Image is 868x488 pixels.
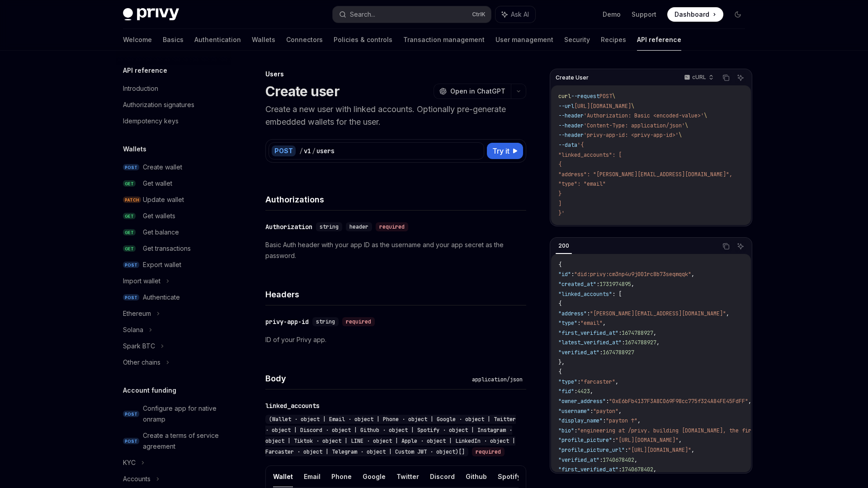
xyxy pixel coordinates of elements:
[116,159,231,175] a: POSTCreate wallet
[558,103,574,110] span: --url
[558,93,571,100] span: curl
[599,281,631,288] span: 1731974895
[558,427,574,434] span: "bio"
[116,80,231,97] a: Introduction
[704,112,707,119] span: \
[116,257,231,273] a: POSTExport wallet
[618,466,622,473] span: :
[450,87,505,96] span: Open in ChatGPT
[580,319,603,327] span: "email"
[123,8,179,21] img: dark logo
[556,240,572,251] div: 200
[748,398,751,405] span: ,
[143,430,226,452] div: Create a terms of service agreement
[143,178,172,189] div: Get wallet
[116,192,231,208] a: PATCHUpdate wallet
[574,103,631,110] span: [URL][DOMAIN_NAME]
[331,466,352,487] button: Phone
[472,447,505,456] div: required
[349,223,368,230] span: header
[143,243,191,254] div: Get transactions
[272,145,296,156] div: POST
[632,10,656,19] a: Support
[123,411,139,418] span: POST
[273,466,293,487] button: Wallet
[558,319,577,327] span: "type"
[612,436,615,444] span: :
[163,29,184,51] a: Basics
[333,6,491,23] button: Search...CtrlK
[116,97,231,113] a: Authorization signatures
[574,388,577,395] span: :
[116,113,231,129] a: Idempotency keys
[603,10,621,19] a: Demo
[622,339,625,346] span: :
[593,408,618,415] span: "payton"
[603,417,606,424] span: :
[558,329,618,337] span: "first_verified_at"
[430,466,455,487] button: Discord
[265,193,526,206] h4: Authorizations
[558,339,622,346] span: "latest_verified_at"
[265,317,309,326] div: privy-app-id
[265,334,526,345] p: ID of your Privy app.
[615,378,618,385] span: ,
[123,385,176,396] h5: Account funding
[691,446,694,454] span: ,
[468,375,526,384] div: application/json
[603,319,606,327] span: ,
[726,310,729,317] span: ,
[265,103,526,128] p: Create a new user with linked accounts. Optionally pre-generate embedded wallets for the user.
[316,318,335,325] span: string
[123,341,155,352] div: Spark BTC
[143,259,181,270] div: Export wallet
[625,339,656,346] span: 1674788927
[558,180,606,188] span: "type": "email"
[558,281,596,288] span: "created_at"
[558,310,587,317] span: "address"
[495,29,553,51] a: User management
[558,190,561,197] span: }
[316,146,335,155] div: users
[123,180,136,187] span: GET
[653,466,656,473] span: ,
[577,388,590,395] span: 4423
[622,329,653,337] span: 1674788927
[558,171,732,178] span: "address": "[PERSON_NAME][EMAIL_ADDRESS][DOMAIN_NAME]",
[143,227,179,238] div: Get balance
[558,200,561,207] span: ]
[123,262,139,268] span: POST
[116,175,231,192] a: GETGet wallet
[265,288,526,300] h4: Headers
[143,194,184,205] div: Update wallet
[558,388,574,395] span: "fid"
[143,162,182,173] div: Create wallet
[558,398,606,405] span: "owner_address"
[123,229,136,236] span: GET
[606,398,609,405] span: :
[558,368,561,375] span: {
[679,131,682,139] span: \
[564,29,590,51] a: Security
[571,271,574,278] span: :
[675,10,709,19] span: Dashboard
[606,417,637,424] span: "payton ↑"
[123,474,151,484] div: Accounts
[194,29,241,51] a: Authentication
[558,141,577,149] span: --data
[577,319,580,327] span: :
[403,29,485,51] a: Transaction management
[511,10,529,19] span: Ask AI
[558,261,561,268] span: {
[599,456,603,464] span: :
[571,93,599,100] span: --request
[265,222,312,231] div: Authorization
[634,456,637,464] span: ,
[590,408,593,415] span: :
[116,427,231,455] a: POSTCreate a terms of service agreement
[691,271,694,278] span: ,
[299,146,303,155] div: /
[631,103,634,110] span: \
[342,317,375,326] div: required
[590,310,726,317] span: "[PERSON_NAME][EMAIL_ADDRESS][DOMAIN_NAME]"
